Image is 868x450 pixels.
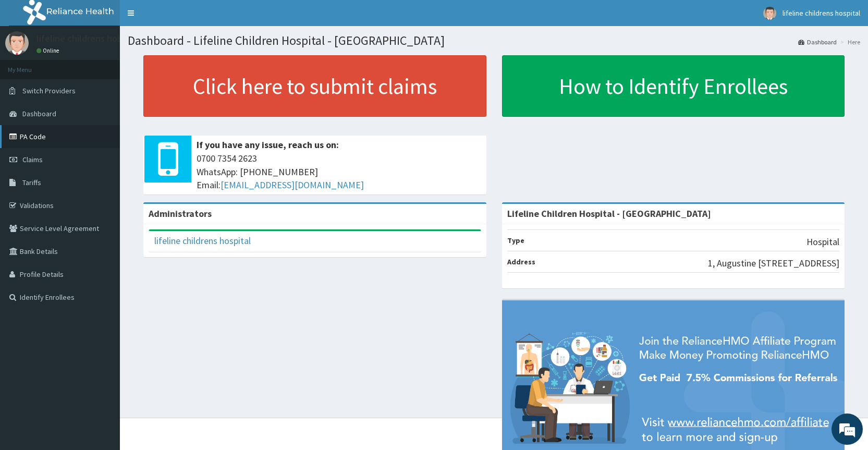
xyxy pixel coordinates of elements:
b: Administrators [149,208,212,220]
span: Claims [22,155,43,164]
b: Type [507,236,524,245]
a: Dashboard [798,38,837,46]
p: Hospital [806,235,839,249]
h1: Dashboard - Lifeline Children Hospital - [GEOGRAPHIC_DATA] [128,34,860,47]
b: Address [507,257,535,266]
img: User Image [5,31,29,55]
b: If you have any issue, reach us on: [197,139,339,151]
a: Click here to submit claims [143,55,486,117]
li: Here [838,38,860,46]
span: Tariffs [22,178,41,187]
a: Online [36,47,62,54]
strong: Lifeline Children Hospital - [GEOGRAPHIC_DATA] [507,208,711,220]
span: 0700 7354 2623 WhatsApp: [PHONE_NUMBER] Email: [197,152,481,192]
span: lifeline childrens hospital [783,8,860,18]
a: [EMAIL_ADDRESS][DOMAIN_NAME] [221,179,364,191]
p: lifeline childrens hospital [36,34,140,43]
a: lifeline childrens hospital [154,235,251,247]
span: Switch Providers [22,86,76,95]
span: Dashboard [22,109,56,118]
a: How to Identify Enrollees [502,55,845,117]
p: 1, Augustine [STREET_ADDRESS] [708,257,839,270]
img: User Image [763,7,776,20]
